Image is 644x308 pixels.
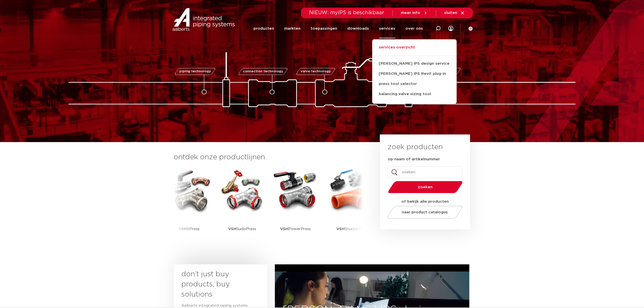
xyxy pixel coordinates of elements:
[300,70,331,73] span: valve technology
[401,11,420,15] span: meer info
[219,167,265,245] a: VSHSudoPress
[388,142,443,152] h3: zoek producten
[309,10,384,15] span: NIEUW: myIPS is beschikbaar
[448,23,453,34] div: my IPS
[228,213,256,245] p: SudoPress
[243,70,283,73] span: connection technology
[179,70,211,73] span: piping technology
[178,213,200,245] p: XPress
[388,157,440,162] label: op naam of artikelnummer
[254,19,274,38] a: producten
[401,11,428,15] a: meer info
[386,181,465,194] button: zoeken
[372,44,457,56] a: services overzicht
[372,79,457,89] a: press tool selector
[336,227,345,231] strong: VSH
[372,59,457,69] a: [PERSON_NAME] IPS design service
[280,213,311,245] p: PowerPress
[273,167,318,245] a: VSHPowerPress
[228,227,236,231] strong: VSH
[386,206,464,219] a: naar product catalogus
[388,166,462,178] input: zoeken
[254,19,423,38] nav: Menu
[444,11,465,15] a: sluiten
[401,185,450,189] span: zoeken
[178,227,187,231] strong: VSH
[336,213,361,245] p: Shurjoint
[166,167,212,245] a: VSHXPress
[402,210,448,214] span: naar product catalogus
[379,19,395,38] a: services
[326,167,371,245] a: VSHShurjoint
[347,19,369,38] a: downloads
[284,19,300,38] a: markten
[405,19,423,38] a: over ons
[280,227,288,231] strong: VSH
[181,269,250,300] h3: don’t just buy products, buy solutions
[372,69,457,79] a: [PERSON_NAME] IPS Revit plug-in
[444,11,457,15] span: sluiten
[311,19,337,38] a: toepassingen
[372,89,457,99] a: balancing valve sizing tool
[174,152,363,162] h3: ontdek onze productlijnen
[401,200,449,203] strong: of bekijk alle producten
